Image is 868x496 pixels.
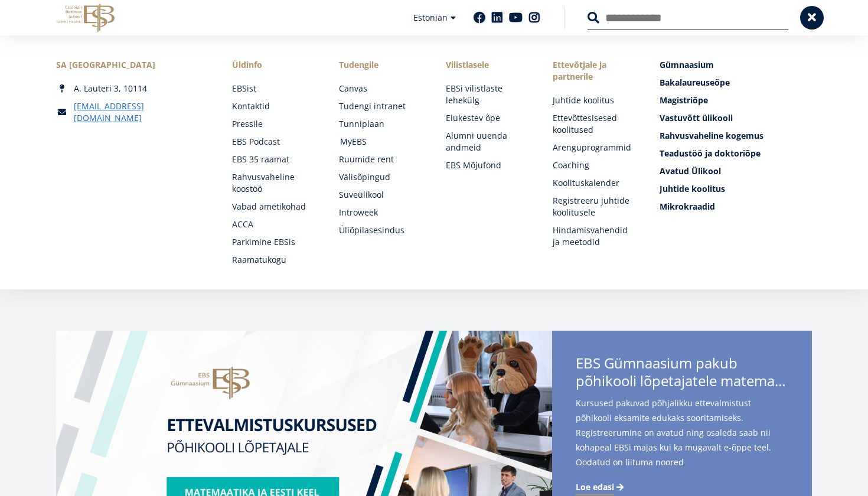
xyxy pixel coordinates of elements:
a: Mikrokraadid [660,201,812,213]
a: Vabad ametikohad [232,201,315,213]
span: Teadustöö ja doktoriõpe [660,148,761,159]
a: Ettevõttesisesed koolitused [553,112,636,136]
a: Vastuvõtt ülikooli [660,112,812,124]
a: Koolituskalender [553,177,636,189]
a: MyEBS [340,136,423,148]
span: Bakalaureuseõpe [660,77,730,88]
span: Vilistlasele [446,59,529,71]
span: EBS Gümnaasium pakub [576,354,788,393]
a: Ruumide rent [339,154,422,165]
a: Registreeru juhtide koolitusele [553,195,636,218]
a: ACCA [232,218,315,230]
a: Tudengi intranet [339,100,422,112]
span: Üldinfo [232,59,315,71]
a: Gümnaasium [660,59,812,71]
a: Youtube [509,12,523,24]
span: Kursused pakuvad põhjalikku ettevalmistust põhikooli eksamite edukaks sooritamiseks. Registreerum... [576,396,788,488]
a: Teadustöö ja doktoriõpe [660,148,812,159]
a: EBSi vilistlaste lehekülg [446,83,529,106]
a: Avatud Ülikool [660,165,812,177]
a: Tudengile [339,59,422,71]
span: Ettevõtjale ja partnerile [553,59,636,83]
span: Magistriõpe [660,94,708,106]
a: EBSist [232,83,315,94]
a: Coaching [553,159,636,171]
a: Magistriõpe [660,94,812,106]
span: Avatud Ülikool [660,165,721,177]
a: Hindamisvahendid ja meetodid [553,224,636,248]
span: Gümnaasium [660,59,714,70]
a: Instagram [528,12,540,24]
a: Arenguprogrammid [553,142,636,154]
a: Juhtide koolitus [660,183,812,195]
span: Mikrokraadid [660,201,715,212]
a: EBS Mõjufond [446,159,529,171]
a: [EMAIL_ADDRESS][DOMAIN_NAME] [74,100,208,124]
span: Loe edasi [576,481,614,493]
span: Rahvusvaheline kogemus [660,130,763,141]
a: Juhtide koolitus [553,94,636,106]
a: Kontaktid [232,100,315,112]
a: Elukestev õpe [446,112,529,124]
a: Linkedin [491,12,503,24]
a: Üliõpilasesindus [339,224,422,236]
a: Canvas [339,83,422,94]
a: Bakalaureuseõpe [660,77,812,89]
a: Introweek [339,207,422,218]
a: EBS 35 raamat [232,154,315,165]
a: Suveülikool [339,189,422,201]
a: Facebook [474,12,485,24]
a: Rahvusvaheline koostöö [232,171,315,195]
a: Rahvusvaheline kogemus [660,130,812,142]
a: Pressile [232,118,315,130]
span: põhikooli lõpetajatele matemaatika- ja eesti keele kursuseid [576,372,788,390]
a: Loe edasi [576,481,626,493]
div: SA [GEOGRAPHIC_DATA] [56,59,208,71]
a: Alumni uuenda andmeid [446,130,529,154]
a: Raamatukogu [232,254,315,266]
span: Juhtide koolitus [660,183,725,194]
a: Parkimine EBSis [232,236,315,248]
a: EBS Podcast [232,136,315,148]
a: Tunniplaan [339,118,422,130]
span: Vastuvõtt ülikooli [660,112,733,123]
div: A. Lauteri 3, 10114 [56,83,208,94]
a: Välisõpingud [339,171,422,183]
